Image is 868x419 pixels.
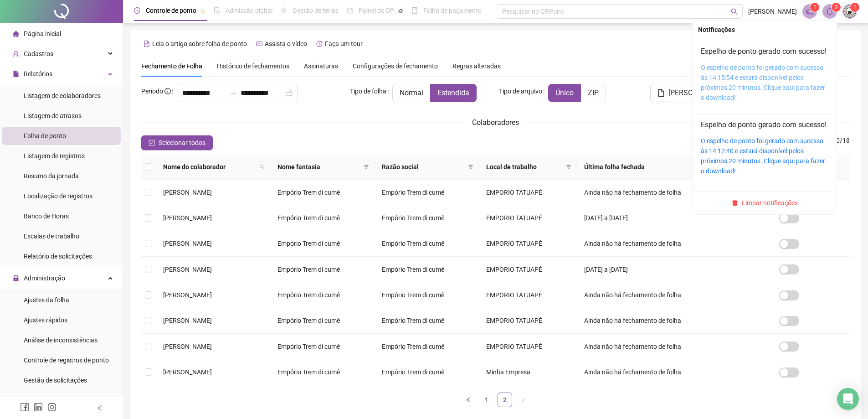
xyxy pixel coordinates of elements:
[325,40,363,47] span: Faça um tour
[516,393,530,407] button: right
[499,86,542,96] span: Tipo de arquivo
[657,89,665,97] span: file
[270,334,375,359] td: Empório Trem di cumê
[24,132,66,140] span: Folha de ponto
[650,84,730,102] button: [PERSON_NAME]
[826,7,834,16] span: bell
[479,359,577,385] td: Minha Empresa
[24,357,109,364] span: Controle de registros de ponto
[375,257,479,282] td: Empório Trem di cumê
[163,240,212,247] span: [PERSON_NAME]
[437,88,469,97] span: Estendida
[835,4,838,10] span: 2
[701,64,825,101] a: O espelho de ponto foi gerado com sucesso às 14:15:54 e estará disponível pelos próximos 20 minut...
[584,368,681,376] span: Ainda não há fechamento de folha
[813,4,817,10] span: 1
[146,7,196,14] span: Controle de ponto
[24,212,69,220] span: Banco de Horas
[668,88,723,98] span: [PERSON_NAME]
[400,88,423,97] span: Normal
[277,162,360,172] span: Nome fantasia
[375,334,479,359] td: Empório Trem di cumê
[350,86,386,96] span: Tipo de folha
[375,282,479,308] td: Empório Trem di cumê
[163,343,212,350] span: [PERSON_NAME]
[270,205,375,231] td: Empório Trem di cumê
[270,257,375,282] td: Empório Trem di cumê
[472,118,519,127] span: Colaboradores
[466,160,475,174] span: filter
[806,7,814,16] span: notification
[163,368,212,376] span: [PERSON_NAME]
[479,231,577,257] td: EMPORIO TATUAPÉ
[584,317,681,324] span: Ainda não há fechamento de folha
[732,200,738,206] span: delete
[731,8,738,15] span: search
[479,393,494,407] li: 1
[588,88,599,97] span: ZIP
[398,8,403,14] span: pushpin
[701,47,827,56] a: Espelho de ponto gerado com sucesso!
[423,7,482,14] span: Folha de pagamento
[270,282,375,308] td: Empório Trem di cumê
[362,160,371,174] span: filter
[152,40,247,47] span: Leia o artigo sobre folha de ponto
[832,3,841,12] sup: 2
[584,189,681,196] span: Ainda não há fechamento de folha
[347,7,353,14] span: dashboard
[24,112,82,119] span: Listagem de atrasos
[24,50,53,57] span: Cadastros
[149,140,155,146] span: check-square
[164,88,171,94] span: info-circle
[159,138,205,148] span: Selecionar todos
[316,41,323,47] span: history
[24,336,98,344] span: Análise de inconsistências
[24,397,58,404] span: Ocorrências
[516,393,530,407] li: Próxima página
[24,296,69,304] span: Ajustes da folha
[461,393,476,407] button: left
[468,164,473,170] span: filter
[584,343,681,350] span: Ainda não há fechamento de folha
[24,92,101,99] span: Listagem de colaboradores
[480,393,493,407] a: 1
[141,62,202,70] span: Fechamento de Folha
[359,7,394,14] span: Painel do DP
[24,192,92,200] span: Localização de registros
[411,7,418,14] span: book
[163,291,212,299] span: [PERSON_NAME]
[566,164,571,170] span: filter
[577,257,728,282] td: [DATE] a [DATE]
[375,180,479,205] td: Empório Trem di cumê
[843,5,857,18] img: 63702
[375,308,479,334] td: Empório Trem di cumê
[13,31,19,37] span: home
[163,214,212,222] span: [PERSON_NAME]
[24,377,87,384] span: Gestão de solicitações
[230,89,237,97] span: swap-right
[141,135,213,150] button: Selecionar todos
[304,63,338,69] span: Assinaturas
[163,189,212,196] span: [PERSON_NAME]
[810,3,819,12] sup: 1
[498,393,512,407] a: 2
[24,30,61,37] span: Página inicial
[230,89,237,97] span: to
[375,359,479,385] td: Empório Trem di cumê
[353,63,438,69] span: Configurações de fechamento
[584,240,681,247] span: Ainda não há fechamento de folha
[479,334,577,359] td: EMPORIO TATUAPÉ
[226,7,272,14] span: Admissão digital
[498,393,512,407] li: 2
[281,7,287,14] span: sun
[701,120,827,129] a: Espelho de ponto gerado com sucesso!
[200,8,205,14] span: pushpin
[850,3,859,12] sup: Atualize o seu contato no menu Meus Dados
[742,198,798,208] span: Limpar notificações
[479,257,577,282] td: EMPORIO TATUAPÉ
[24,274,65,282] span: Administração
[97,405,103,411] span: left
[24,253,92,260] span: Relatório de solicitações
[13,51,19,57] span: user-add
[13,71,19,77] span: file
